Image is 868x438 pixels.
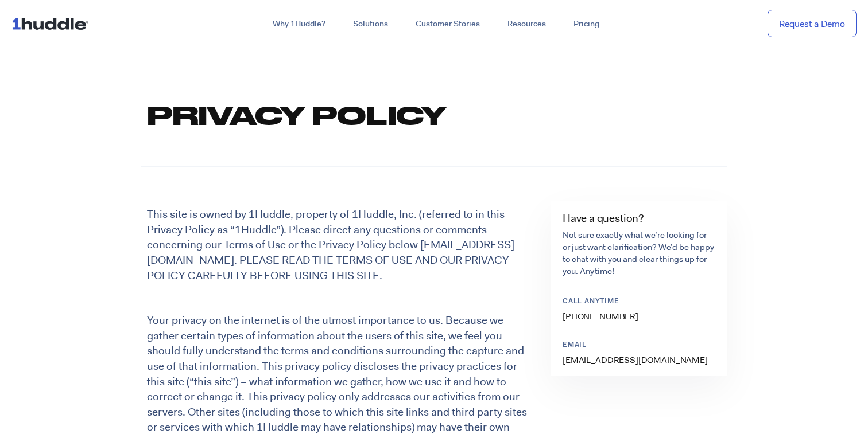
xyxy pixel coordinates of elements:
a: Resources [494,14,560,34]
p: This site is owned by 1Huddle, property of 1Huddle, Inc. (referred to in this Privacy Policy as “... [147,207,536,283]
p: Email [563,341,706,350]
a: Solutions [339,14,402,34]
a: Customer Stories [402,14,494,34]
a: Request a Demo [768,10,857,38]
a: [PHONE_NUMBER] [563,311,638,322]
a: [EMAIL_ADDRESS][DOMAIN_NAME] [563,354,708,366]
img: ... [11,13,94,34]
h4: Have a question? [563,213,715,224]
a: Pricing [560,14,613,34]
p: Not sure exactly what we’re looking for or just want clarification? We’d be happy to chat with yo... [563,229,715,277]
a: Why 1Huddle? [259,14,339,34]
p: Call anytime [563,297,706,307]
h1: Privacy Policy [147,97,715,132]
